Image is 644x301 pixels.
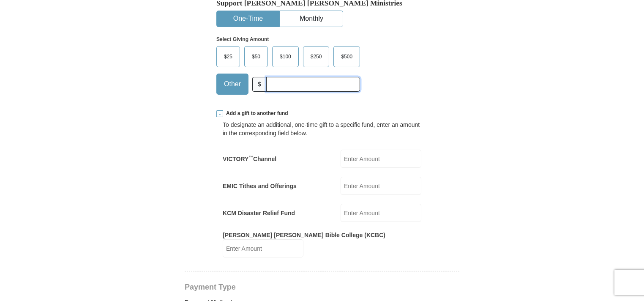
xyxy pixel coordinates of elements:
[341,204,421,222] input: Enter Amount
[223,231,385,239] label: [PERSON_NAME] [PERSON_NAME] Bible College (KCBC)
[185,284,459,290] h4: Payment Type
[252,77,267,92] span: $
[248,50,265,63] span: $50
[223,239,303,257] input: Enter Amount
[223,120,421,137] div: To designate an additional, one-time gift to a specific fund, enter an amount in the correspondin...
[280,11,343,27] button: Monthly
[220,78,245,90] span: Other
[306,50,326,63] span: $250
[341,177,421,195] input: Enter Amount
[223,110,288,117] span: Add a gift to another fund
[276,50,295,63] span: $100
[223,155,276,163] label: VICTORY Channel
[337,50,357,63] span: $500
[217,11,279,27] button: One-Time
[248,155,253,160] sup: ™
[266,77,360,92] input: Other Amount
[220,50,237,63] span: $25
[223,209,295,217] label: KCM Disaster Relief Fund
[216,36,269,42] strong: Select Giving Amount
[341,150,421,168] input: Enter Amount
[223,182,297,190] label: EMIC Tithes and Offerings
